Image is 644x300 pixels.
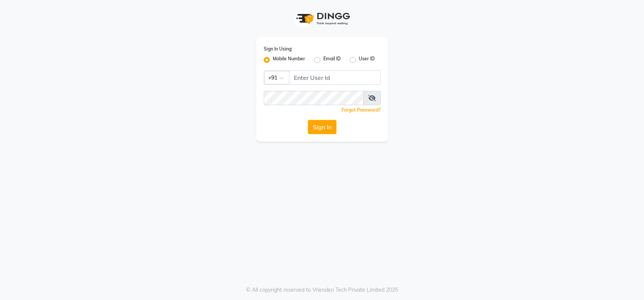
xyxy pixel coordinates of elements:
[264,91,364,105] input: Username
[289,70,381,85] input: Username
[359,55,375,64] label: User ID
[264,46,292,52] label: Sign In Using:
[292,8,352,30] img: logo1.svg
[323,55,341,64] label: Email ID
[308,120,337,134] button: Sign In
[273,55,305,64] label: Mobile Number
[341,107,381,113] a: Forgot Password?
